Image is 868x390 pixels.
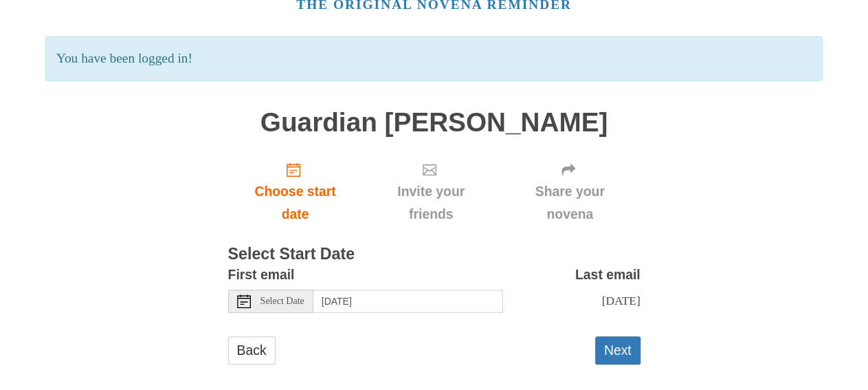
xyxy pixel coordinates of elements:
div: Click "Next" to confirm your start date first. [362,151,499,232]
a: Back [228,336,276,365]
span: Select Date [260,296,304,306]
span: Choose start date [242,180,349,226]
div: Click "Next" to confirm your start date first. [500,151,641,232]
span: Share your novena [513,180,627,226]
p: You have been logged in! [45,36,823,81]
h3: Select Start Date [228,246,641,263]
span: Invite your friends [376,180,485,226]
span: [DATE] [601,294,640,307]
label: First email [228,263,295,286]
button: Next [595,336,641,365]
a: Choose start date [228,151,363,232]
label: Last email [575,263,641,286]
h1: Guardian [PERSON_NAME] [228,108,641,138]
